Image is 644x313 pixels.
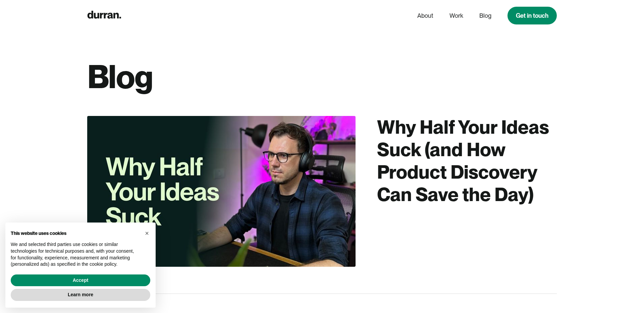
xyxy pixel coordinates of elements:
[142,228,152,239] button: Close this notice
[449,9,463,22] a: Work
[145,230,149,237] span: ×
[507,7,557,24] a: Get in touch
[87,116,557,267] a: Why Half Your Ideas Suck (and How Product Discovery Can Save the Day)
[417,9,433,22] a: About
[87,59,557,95] h1: Blog
[11,241,140,267] p: We and selected third parties use cookies or similar technologies for technical purposes and, wit...
[11,231,140,236] h2: This website uses cookies
[377,116,557,206] div: Why Half Your Ideas Suck (and How Product Discovery Can Save the Day)
[479,9,491,22] a: Blog
[11,289,150,301] button: Learn more
[87,9,121,22] a: home
[11,274,150,287] button: Accept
